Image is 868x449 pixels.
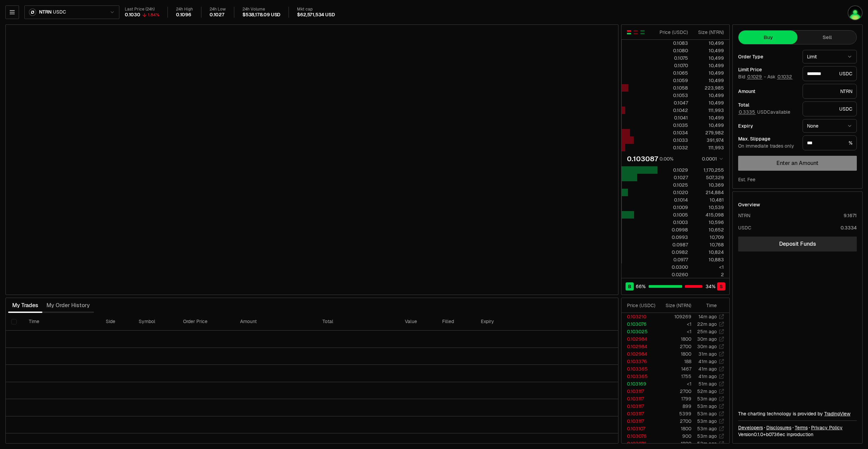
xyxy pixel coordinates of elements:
div: Total [738,102,797,107]
div: Overview [738,201,760,208]
td: <1 [658,380,692,388]
div: 223,985 [694,85,724,91]
div: 10,824 [694,249,724,256]
div: 0.1003 [658,219,688,226]
div: Order Type [738,54,797,59]
time: 53m ago [697,441,717,447]
td: 0.103117 [622,388,658,395]
td: 0.102984 [622,335,658,343]
div: % [803,135,857,150]
td: 0.102984 [622,343,658,350]
td: 188 [658,358,692,365]
span: 66 % [636,283,646,290]
div: 10,768 [694,241,724,248]
div: 1.84% [148,12,159,18]
div: 279,982 [694,129,724,136]
div: 0.1053 [658,92,688,99]
td: 0.103025 [622,328,658,335]
div: Mkt cap [297,7,335,12]
time: 31m ago [698,351,717,357]
div: Max. Slippage [738,136,797,141]
time: 53m ago [697,396,717,402]
iframe: Financial Chart [6,25,618,295]
button: 0.0001 [700,155,724,163]
div: 0.1020 [658,189,688,196]
div: 10,499 [694,122,724,129]
div: 10,499 [694,92,724,99]
div: NTRN [803,84,857,99]
div: Expiry [738,124,797,128]
th: Symbol [133,313,178,331]
td: 0.102984 [622,350,658,358]
th: Expiry [475,313,550,331]
button: My Trades [8,299,42,312]
span: S [719,283,723,290]
button: 0.3335 [738,109,756,115]
div: 0.0998 [658,226,688,233]
a: TradingView [824,411,850,417]
span: B [628,283,631,290]
div: 111,993 [694,144,724,151]
td: 1799 [658,395,692,403]
div: 0.1009 [658,204,688,211]
a: Privacy Policy [811,424,843,431]
button: 0.1032 [777,74,793,79]
button: Select all [11,319,17,324]
td: 0.103117 [622,410,658,417]
td: 0.103076 [622,440,658,447]
div: 0.1027 [658,174,688,181]
time: 30m ago [697,336,717,342]
span: 34 % [706,283,715,290]
div: 0.0987 [658,241,688,248]
div: 24h Volume [242,7,280,12]
td: 2700 [658,343,692,350]
div: 10,499 [694,40,724,46]
div: 0.1080 [658,47,688,54]
span: Ask [767,74,793,80]
td: 0.103210 [622,313,658,320]
time: 51m ago [698,381,717,387]
td: 0.103365 [622,373,658,380]
td: 1800 [658,440,692,447]
div: 0.1033 [658,137,688,144]
td: 1800 [658,425,692,432]
button: My Order History [42,299,94,312]
td: 1755 [658,373,692,380]
div: NTRN [738,212,750,219]
div: 10,499 [694,114,724,121]
div: 10,499 [694,99,724,106]
div: 10,883 [694,256,724,263]
time: 53m ago [697,426,717,432]
time: 30m ago [697,343,717,350]
div: 391,974 [694,137,724,144]
div: 0.0300 [658,264,688,270]
div: Price ( USDC ) [627,302,658,309]
div: 0.1030 [125,12,140,18]
th: Order Price [178,313,235,331]
div: USDC [738,224,751,231]
div: Est. Fee [738,176,755,183]
div: 10,499 [694,77,724,84]
td: 1467 [658,365,692,373]
td: 0.103076 [622,320,658,328]
div: 0.00% [659,155,673,162]
div: 10,499 [694,55,724,61]
button: Show Buy and Sell Orders [626,30,632,35]
button: Show Buy Orders Only [640,30,645,35]
div: 0.1035 [658,122,688,129]
time: 41m ago [698,373,717,379]
span: USDC [53,9,66,15]
td: 0.103117 [622,417,658,425]
time: 22m ago [697,321,717,327]
th: Filled [437,313,475,331]
div: 24h High [176,7,193,12]
div: 0.1065 [658,70,688,76]
td: 0.103376 [622,358,658,365]
div: $62,571,534 USD [297,12,335,18]
td: 1800 [658,350,692,358]
div: 0.1014 [658,197,688,203]
a: Developers [738,424,763,431]
td: <1 [658,328,692,335]
td: 0.103169 [622,380,658,388]
span: Bid - [738,74,766,80]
